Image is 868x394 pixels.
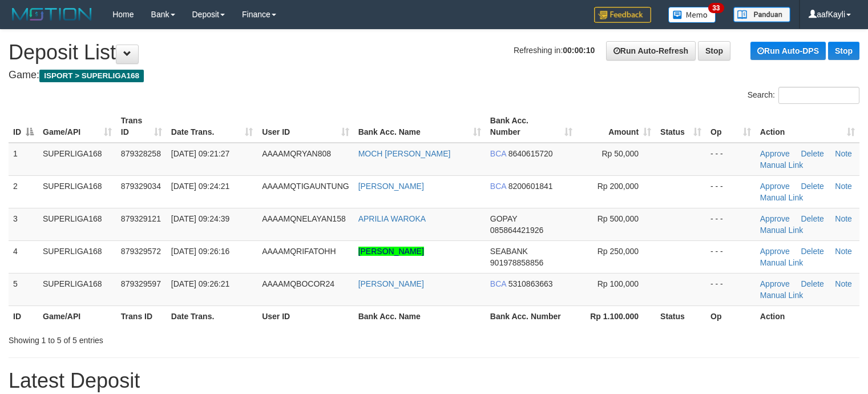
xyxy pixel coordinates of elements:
td: SUPERLIGA168 [38,143,116,176]
th: User ID [257,305,353,327]
td: - - - [706,240,756,273]
th: Action [756,305,859,327]
th: Action: activate to sort column ascending [756,110,859,143]
th: Amount: activate to sort column ascending [577,110,656,143]
a: Note [835,247,852,256]
label: Search: [748,87,859,104]
td: 1 [9,143,38,176]
span: AAAAMQRIFATOHH [262,247,336,256]
td: - - - [706,208,756,240]
span: GOPAY [490,214,517,223]
span: Copy 901978858856 to clipboard [490,258,543,267]
td: SUPERLIGA168 [38,208,116,240]
span: BCA [490,182,506,191]
h1: Latest Deposit [9,369,859,392]
span: 879329121 [121,214,161,223]
a: Delete [801,279,823,288]
a: Note [835,214,852,223]
span: 879329572 [121,247,161,256]
strong: 00:00:10 [563,46,595,55]
input: Search: [778,87,859,104]
th: User ID: activate to sort column ascending [257,110,353,143]
th: Bank Acc. Name: activate to sort column ascending [354,110,486,143]
a: Approve [760,247,790,256]
span: [DATE] 09:26:21 [171,279,229,288]
div: Showing 1 to 5 of 5 entries [9,330,353,346]
a: Approve [760,214,790,223]
span: BCA [490,149,506,158]
th: Date Trans. [167,305,257,327]
td: 5 [9,273,38,305]
th: ID [9,305,38,327]
th: Bank Acc. Name [354,305,486,327]
span: 33 [708,3,724,13]
a: Approve [760,182,790,191]
a: Note [835,149,852,158]
span: Copy 8200601841 to clipboard [508,182,553,191]
a: Run Auto-Refresh [606,41,696,61]
a: Delete [801,149,823,158]
a: Manual Link [760,193,804,202]
a: Manual Link [760,258,804,267]
a: MOCH [PERSON_NAME] [358,149,451,158]
th: Date Trans.: activate to sort column ascending [167,110,257,143]
span: 879329034 [121,182,161,191]
a: Manual Link [760,226,804,235]
span: AAAAMQRYAN808 [262,149,331,158]
span: Rp 100,000 [597,279,639,288]
th: Status [656,305,706,327]
span: ISPORT > SUPERLIGA168 [39,70,144,82]
th: ID: activate to sort column descending [9,110,38,143]
a: [PERSON_NAME] [358,279,424,288]
a: Manual Link [760,160,804,170]
a: [PERSON_NAME] [358,247,424,256]
span: [DATE] 09:24:21 [171,182,229,191]
th: Game/API [38,305,116,327]
th: Status: activate to sort column ascending [656,110,706,143]
span: 879329597 [121,279,161,288]
td: SUPERLIGA168 [38,175,116,208]
a: Note [835,182,852,191]
span: [DATE] 09:21:27 [171,149,229,158]
span: 879328258 [121,149,161,158]
span: SEABANK [490,247,528,256]
td: 4 [9,240,38,273]
span: Rp 500,000 [597,214,639,223]
h4: Game: [9,70,859,81]
th: Bank Acc. Number: activate to sort column ascending [486,110,578,143]
span: Copy 5310863663 to clipboard [508,279,553,288]
a: Delete [801,182,823,191]
td: 2 [9,175,38,208]
td: - - - [706,175,756,208]
td: - - - [706,143,756,176]
td: SUPERLIGA168 [38,240,116,273]
span: AAAAMQTIGAUNTUNG [262,182,349,191]
a: Approve [760,149,790,158]
th: Op: activate to sort column ascending [706,110,756,143]
th: Op [706,305,756,327]
img: Button%20Memo.svg [668,7,716,23]
img: Feedback.jpg [594,7,651,23]
th: Trans ID [116,305,167,327]
td: SUPERLIGA168 [38,273,116,305]
span: Copy 8640615720 to clipboard [508,149,553,158]
a: Stop [698,41,730,61]
span: Rp 250,000 [597,247,639,256]
span: [DATE] 09:26:16 [171,247,229,256]
td: 3 [9,208,38,240]
img: MOTION_logo.png [9,6,95,23]
th: Bank Acc. Number [486,305,578,327]
span: Rp 50,000 [601,149,639,158]
a: [PERSON_NAME] [358,182,424,191]
a: Delete [801,247,823,256]
span: BCA [490,279,506,288]
span: AAAAMQBOCOR24 [262,279,334,288]
th: Rp 1.100.000 [577,305,656,327]
th: Game/API: activate to sort column ascending [38,110,116,143]
span: Refreshing in: [514,46,595,55]
span: AAAAMQNELAYAN158 [262,214,346,223]
a: Run Auto-DPS [750,42,826,60]
span: Rp 200,000 [597,182,639,191]
span: [DATE] 09:24:39 [171,214,229,223]
h1: Deposit List [9,41,859,64]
